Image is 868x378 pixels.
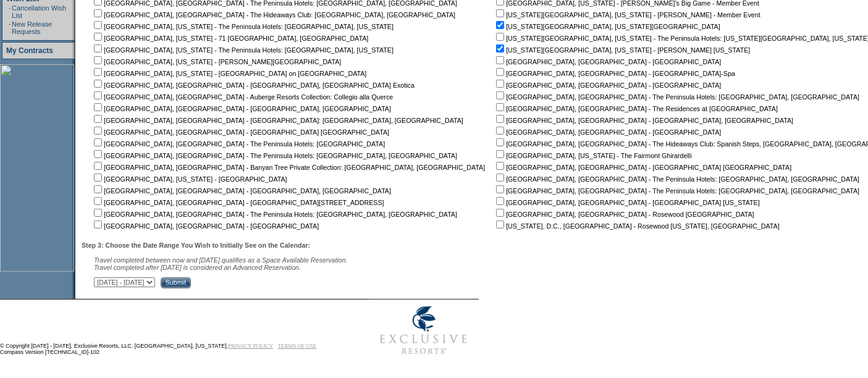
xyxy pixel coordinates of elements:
[91,35,368,42] nobr: [GEOGRAPHIC_DATA], [US_STATE] - 71 [GEOGRAPHIC_DATA], [GEOGRAPHIC_DATA]
[494,199,760,206] nobr: [GEOGRAPHIC_DATA], [GEOGRAPHIC_DATA] - [GEOGRAPHIC_DATA] [US_STATE]
[91,128,389,136] nobr: [GEOGRAPHIC_DATA], [GEOGRAPHIC_DATA] - [GEOGRAPHIC_DATA] [GEOGRAPHIC_DATA]
[91,46,394,54] nobr: [GEOGRAPHIC_DATA], [US_STATE] - The Peninsula Hotels: [GEOGRAPHIC_DATA], [US_STATE]
[91,187,391,195] nobr: [GEOGRAPHIC_DATA], [GEOGRAPHIC_DATA] - [GEOGRAPHIC_DATA], [GEOGRAPHIC_DATA]
[368,300,479,361] img: Exclusive Resorts
[494,128,721,136] nobr: [GEOGRAPHIC_DATA], [GEOGRAPHIC_DATA] - [GEOGRAPHIC_DATA]
[91,82,415,89] nobr: [GEOGRAPHIC_DATA], [GEOGRAPHIC_DATA] - [GEOGRAPHIC_DATA], [GEOGRAPHIC_DATA] Exotica
[494,117,793,124] nobr: [GEOGRAPHIC_DATA], [GEOGRAPHIC_DATA] - [GEOGRAPHIC_DATA], [GEOGRAPHIC_DATA]
[91,58,341,65] nobr: [GEOGRAPHIC_DATA], [US_STATE] - [PERSON_NAME][GEOGRAPHIC_DATA]
[91,11,455,19] nobr: [GEOGRAPHIC_DATA], [GEOGRAPHIC_DATA] - The Hideaways Club: [GEOGRAPHIC_DATA], [GEOGRAPHIC_DATA]
[494,23,720,30] nobr: [US_STATE][GEOGRAPHIC_DATA], [US_STATE][GEOGRAPHIC_DATA]
[91,140,385,148] nobr: [GEOGRAPHIC_DATA], [GEOGRAPHIC_DATA] - The Peninsula Hotels: [GEOGRAPHIC_DATA]
[91,70,366,77] nobr: [GEOGRAPHIC_DATA], [US_STATE] - [GEOGRAPHIC_DATA] on [GEOGRAPHIC_DATA]
[91,164,485,171] nobr: [GEOGRAPHIC_DATA], [GEOGRAPHIC_DATA] - Banyan Tree Private Collection: [GEOGRAPHIC_DATA], [GEOGRA...
[9,4,11,19] td: ·
[494,222,780,230] nobr: [US_STATE], D.C., [GEOGRAPHIC_DATA] - Rosewood [US_STATE], [GEOGRAPHIC_DATA]
[12,4,66,19] a: Cancellation Wish List
[9,20,11,35] td: ·
[91,199,384,206] nobr: [GEOGRAPHIC_DATA], [GEOGRAPHIC_DATA] - [GEOGRAPHIC_DATA][STREET_ADDRESS]
[12,20,52,35] a: New Release Requests
[91,117,463,124] nobr: [GEOGRAPHIC_DATA], [GEOGRAPHIC_DATA] - [GEOGRAPHIC_DATA]: [GEOGRAPHIC_DATA], [GEOGRAPHIC_DATA]
[494,58,721,65] nobr: [GEOGRAPHIC_DATA], [GEOGRAPHIC_DATA] - [GEOGRAPHIC_DATA]
[494,175,859,183] nobr: [GEOGRAPHIC_DATA], [GEOGRAPHIC_DATA] - The Peninsula Hotels: [GEOGRAPHIC_DATA], [GEOGRAPHIC_DATA]
[494,46,750,54] nobr: [US_STATE][GEOGRAPHIC_DATA], [US_STATE] - [PERSON_NAME] [US_STATE]
[494,164,791,171] nobr: [GEOGRAPHIC_DATA], [GEOGRAPHIC_DATA] - [GEOGRAPHIC_DATA] [GEOGRAPHIC_DATA]
[494,187,859,195] nobr: [GEOGRAPHIC_DATA], [GEOGRAPHIC_DATA] - The Peninsula Hotels: [GEOGRAPHIC_DATA], [GEOGRAPHIC_DATA]
[494,105,778,112] nobr: [GEOGRAPHIC_DATA], [GEOGRAPHIC_DATA] - The Residences at [GEOGRAPHIC_DATA]
[278,343,317,349] a: TERMS OF USE
[494,211,754,218] nobr: [GEOGRAPHIC_DATA], [GEOGRAPHIC_DATA] - Rosewood [GEOGRAPHIC_DATA]
[494,70,735,77] nobr: [GEOGRAPHIC_DATA], [GEOGRAPHIC_DATA] - [GEOGRAPHIC_DATA]-Spa
[91,222,319,230] nobr: [GEOGRAPHIC_DATA], [GEOGRAPHIC_DATA] - [GEOGRAPHIC_DATA]
[94,264,301,271] nobr: Travel completed after [DATE] is considered an Advanced Reservation.
[494,93,859,101] nobr: [GEOGRAPHIC_DATA], [GEOGRAPHIC_DATA] - The Peninsula Hotels: [GEOGRAPHIC_DATA], [GEOGRAPHIC_DATA]
[91,105,391,112] nobr: [GEOGRAPHIC_DATA], [GEOGRAPHIC_DATA] - [GEOGRAPHIC_DATA], [GEOGRAPHIC_DATA]
[91,211,457,218] nobr: [GEOGRAPHIC_DATA], [GEOGRAPHIC_DATA] - The Peninsula Hotels: [GEOGRAPHIC_DATA], [GEOGRAPHIC_DATA]
[494,11,761,19] nobr: [US_STATE][GEOGRAPHIC_DATA], [US_STATE] - [PERSON_NAME] - Member Event
[91,175,287,183] nobr: [GEOGRAPHIC_DATA], [US_STATE] - [GEOGRAPHIC_DATA]
[6,46,53,55] a: My Contracts
[82,241,310,249] b: Step 3: Choose the Date Range You Wish to Initially See on the Calendar:
[161,277,191,288] input: Submit
[91,93,393,101] nobr: [GEOGRAPHIC_DATA], [GEOGRAPHIC_DATA] - Auberge Resorts Collection: Collegio alla Querce
[91,23,394,30] nobr: [GEOGRAPHIC_DATA], [US_STATE] - The Peninsula Hotels: [GEOGRAPHIC_DATA], [US_STATE]
[94,256,348,264] span: Travel completed between now and [DATE] qualifies as a Space Available Reservation.
[494,82,721,89] nobr: [GEOGRAPHIC_DATA], [GEOGRAPHIC_DATA] - [GEOGRAPHIC_DATA]
[228,343,273,349] a: PRIVACY POLICY
[494,152,691,159] nobr: [GEOGRAPHIC_DATA], [US_STATE] - The Fairmont Ghirardelli
[91,152,457,159] nobr: [GEOGRAPHIC_DATA], [GEOGRAPHIC_DATA] - The Peninsula Hotels: [GEOGRAPHIC_DATA], [GEOGRAPHIC_DATA]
